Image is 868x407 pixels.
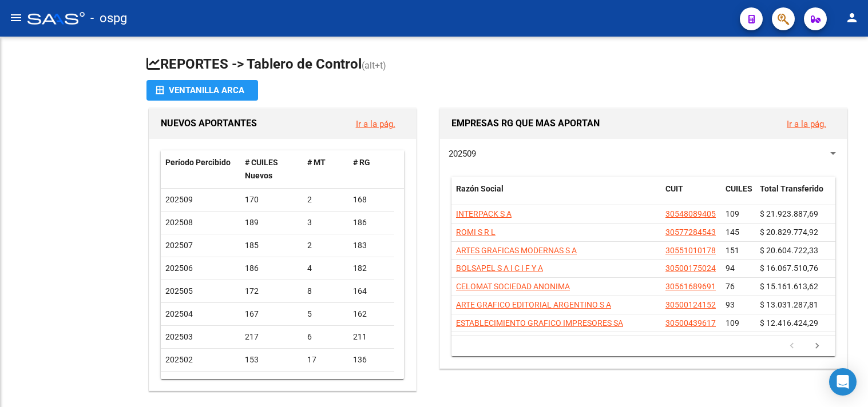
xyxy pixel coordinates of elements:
[665,246,716,255] span: 30551010178
[307,158,326,167] span: # MT
[245,239,298,252] div: 185
[303,150,348,188] datatable-header-cell: # MT
[726,209,739,218] span: 109
[665,184,683,193] span: CUIT
[9,11,23,25] mat-icon: menu
[456,300,611,309] span: ARTE GRAFICO EDITORIAL ARGENTINO S A
[307,239,344,252] div: 2
[726,282,735,291] span: 76
[165,355,193,364] span: 202502
[353,239,390,252] div: 183
[146,55,850,75] h1: REPORTES -> Tablero de Control
[665,282,716,291] span: 30561689691
[806,340,828,353] a: go to next page
[456,184,504,193] span: Razón Social
[156,80,249,101] div: Ventanilla ARCA
[161,118,257,129] span: NUEVOS APORTANTES
[726,300,735,309] span: 93
[307,285,344,298] div: 8
[665,228,716,237] span: 30577284543
[726,184,752,193] span: CUILES
[307,193,344,206] div: 2
[456,318,623,328] span: ESTABLECIMIENTO GRAFICO IMPRESORES SA
[90,6,127,31] span: - ospg
[661,177,721,214] datatable-header-cell: CUIT
[760,246,818,255] span: $ 20.604.722,33
[353,353,390,366] div: 136
[165,378,193,387] span: 202501
[845,11,859,25] mat-icon: person
[449,149,476,159] span: 202509
[726,246,739,255] span: 151
[451,118,600,129] span: EMPRESAS RG QUE MAS APORTAN
[781,340,803,353] a: go to previous page
[245,353,298,366] div: 153
[307,330,344,344] div: 6
[245,376,298,389] div: 190
[245,158,278,180] span: # CUILES Nuevos
[165,218,193,227] span: 202508
[665,264,716,273] span: 30500175024
[665,300,716,309] span: 30500124152
[353,376,390,389] div: 174
[165,332,193,341] span: 202503
[165,241,193,250] span: 202507
[347,113,405,134] button: Ir a la pág.
[456,209,512,218] span: INTERPACK S A
[726,264,735,273] span: 94
[456,228,496,237] span: ROMI S R L
[760,184,823,193] span: Total Transferido
[456,246,577,255] span: ARTES GRAFICAS MODERNAS S A
[161,150,240,188] datatable-header-cell: Período Percibido
[356,119,395,129] a: Ir a la pág.
[778,113,835,134] button: Ir a la pág.
[726,318,739,328] span: 109
[245,193,298,206] div: 170
[353,308,390,321] div: 162
[760,282,818,291] span: $ 15.161.613,62
[245,330,298,344] div: 217
[245,262,298,275] div: 186
[307,262,344,275] div: 4
[362,60,386,71] span: (alt+t)
[760,300,818,309] span: $ 13.031.287,81
[721,177,755,214] datatable-header-cell: CUILES
[726,228,739,237] span: 145
[829,368,857,396] div: Open Intercom Messenger
[307,376,344,389] div: 16
[307,353,344,366] div: 17
[245,308,298,321] div: 167
[787,119,826,129] a: Ir a la pág.
[353,262,390,275] div: 182
[755,177,835,214] datatable-header-cell: Total Transferido
[760,264,818,273] span: $ 16.067.510,76
[456,264,543,273] span: BOLSAPEL S A I C I F Y A
[353,193,390,206] div: 168
[353,285,390,298] div: 164
[451,177,661,214] datatable-header-cell: Razón Social
[760,318,818,328] span: $ 12.416.424,29
[307,308,344,321] div: 5
[165,158,231,167] span: Período Percibido
[307,216,344,229] div: 3
[245,216,298,229] div: 189
[165,309,193,318] span: 202504
[348,150,394,188] datatable-header-cell: # RG
[456,282,570,291] span: CELOMAT SOCIEDAD ANONIMA
[353,216,390,229] div: 186
[353,330,390,344] div: 211
[665,318,716,328] span: 30500439617
[240,150,303,188] datatable-header-cell: # CUILES Nuevos
[146,80,258,101] button: Ventanilla ARCA
[165,264,193,273] span: 202506
[245,285,298,298] div: 172
[665,209,716,218] span: 30548089405
[165,286,193,296] span: 202505
[165,195,193,204] span: 202509
[760,228,818,237] span: $ 20.829.774,92
[760,209,818,218] span: $ 21.923.887,69
[353,158,370,167] span: # RG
